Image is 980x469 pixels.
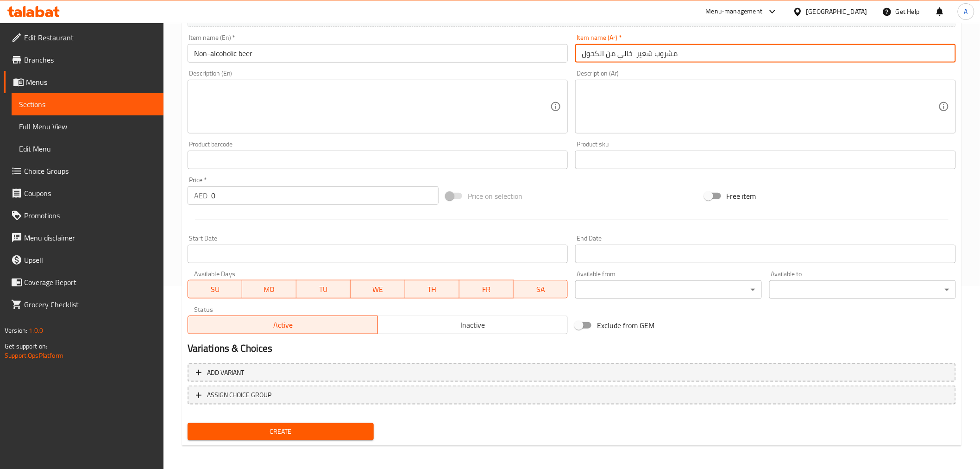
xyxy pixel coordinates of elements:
[575,151,956,169] input: Please enter product sku
[24,232,156,243] span: Menu disclaimer
[188,280,242,298] button: SU
[5,340,47,352] span: Get support on:
[188,316,378,334] button: Active
[4,204,163,227] a: Promotions
[194,190,207,201] p: AED
[188,44,568,63] input: Enter name En
[19,99,156,110] span: Sections
[192,318,374,332] span: Active
[24,54,156,65] span: Branches
[5,324,27,336] span: Version:
[405,280,459,298] button: TH
[296,280,351,298] button: TU
[964,6,968,17] span: A
[24,210,156,221] span: Promotions
[188,423,374,440] button: Create
[597,320,654,331] span: Exclude from GEM
[377,316,568,334] button: Inactive
[575,44,956,63] input: Enter name Ar
[4,26,163,49] a: Edit Restaurant
[192,283,239,296] span: SU
[5,349,63,361] a: Support.OpsPlatform
[4,271,163,293] a: Coverage Report
[24,254,156,266] span: Upsell
[195,426,367,437] span: Create
[468,190,522,202] span: Price on selection
[29,324,43,336] span: 1.0.0
[727,190,756,202] span: Free item
[24,188,156,199] span: Coupons
[706,6,763,17] div: Menu-management
[514,280,568,298] button: SA
[4,293,163,316] a: Grocery Checklist
[463,283,510,296] span: FR
[769,280,956,299] div: ​
[211,186,439,205] input: Please enter price
[24,32,156,43] span: Edit Restaurant
[4,160,163,182] a: Choice Groups
[351,280,405,298] button: WE
[24,277,156,288] span: Coverage Report
[4,249,163,271] a: Upsell
[207,367,245,379] span: Add variant
[12,138,163,160] a: Edit Menu
[188,363,956,382] button: Add variant
[4,49,163,71] a: Branches
[806,6,867,17] div: [GEOGRAPHIC_DATA]
[24,299,156,310] span: Grocery Checklist
[354,283,401,296] span: WE
[24,165,156,177] span: Choice Groups
[242,280,296,298] button: MO
[19,121,156,132] span: Full Menu View
[188,151,568,169] input: Please enter product barcode
[26,76,156,88] span: Menus
[12,93,163,115] a: Sections
[12,115,163,138] a: Full Menu View
[409,283,456,296] span: TH
[19,143,156,154] span: Edit Menu
[575,280,762,299] div: ​
[459,280,514,298] button: FR
[4,71,163,93] a: Menus
[517,283,564,296] span: SA
[188,386,956,405] button: ASSIGN CHOICE GROUP
[4,227,163,249] a: Menu disclaimer
[207,389,272,401] span: ASSIGN CHOICE GROUP
[246,283,293,296] span: MO
[382,318,564,332] span: Inactive
[4,182,163,204] a: Coupons
[300,283,347,296] span: TU
[188,342,956,355] h2: Variations & Choices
